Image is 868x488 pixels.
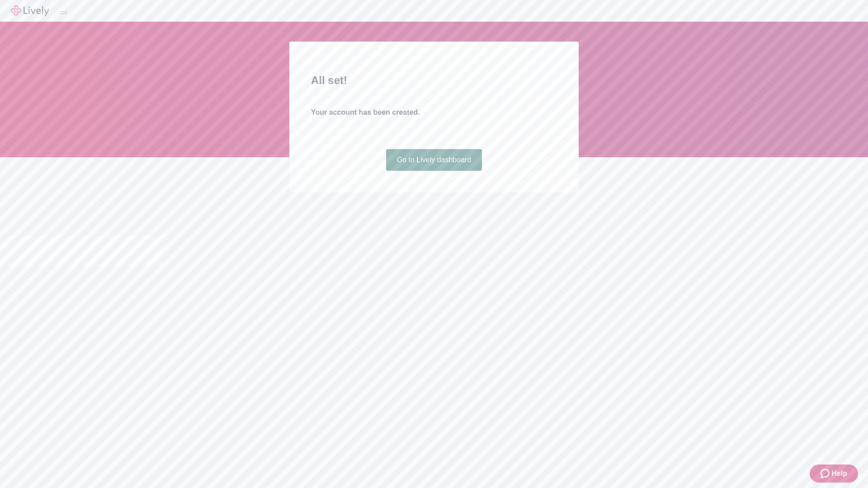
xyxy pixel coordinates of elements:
[821,468,831,479] svg: Zendesk support icon
[311,107,557,118] h4: Your account has been created.
[386,149,482,171] a: Go to Lively dashboard
[311,72,557,89] h2: All set!
[11,5,49,16] img: Lively
[810,465,858,483] button: Zendesk support iconHelp
[60,11,67,14] button: Log out
[831,468,847,479] span: Help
